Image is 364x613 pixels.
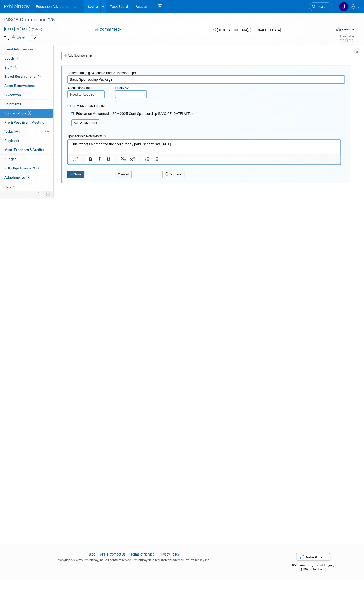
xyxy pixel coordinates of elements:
span: 2 [37,75,41,78]
button: Underline [104,156,113,163]
td: Toggle Event Tabs [43,191,54,198]
button: Committed [93,27,124,32]
span: | [106,552,109,556]
img: Format-Inperson.png [336,27,341,31]
img: ExhibitDay [4,4,30,9]
span: Event Information [4,47,33,51]
div: $150 off for them. [272,567,354,571]
a: Asset Reservations [0,81,53,90]
div: INSCA Conference '25 [2,15,324,25]
sup: ® [147,558,149,560]
span: Booth [4,56,20,60]
span: Misc. Expenses & Credits [4,148,44,152]
a: Privacy Policy [159,552,179,556]
span: Attachments [4,175,30,179]
span: Sponsorships [4,111,31,115]
span: Budget [4,157,16,161]
span: 2 [13,65,17,69]
button: Cancel [115,171,132,178]
span: Education Advanced - ISCA 2025 Conf Sponsorship INVOICE [DATE] ALT.pdf [76,112,196,116]
a: Giveaways [0,90,53,99]
button: Italic [95,156,104,163]
span: Tasks [4,129,20,133]
span: ROI, Objectives & ROO [4,166,39,170]
span: (2 days) [31,28,42,31]
img: Jennifer Knipp [339,2,349,11]
span: to [15,27,20,31]
a: Refer & Earn [296,553,330,561]
button: Subscript [119,156,128,163]
div: Acquisition Status: [67,84,107,90]
span: Education Advanced, Inc. [36,5,76,9]
span: | [96,552,99,556]
td: Tags [4,35,26,41]
span: Giveaways [4,93,21,97]
span: [GEOGRAPHIC_DATA], [GEOGRAPHIC_DATA] [217,28,281,32]
span: 5 [26,175,30,179]
a: Search [309,2,332,11]
button: Bullet list [152,156,161,163]
button: Save [67,171,84,178]
a: Misc. Expenses & Credits [0,145,53,154]
a: Sponsorships1 [0,109,53,118]
div: Ideally by: [115,84,321,90]
a: Playbook [0,136,53,145]
button: Insert/edit link [71,156,80,163]
div: Description (e.g. "Attendee Badge Sponsorship"): [67,68,345,75]
div: Event Rating [340,35,354,38]
a: more [0,182,53,191]
a: Terms of Service [131,552,155,556]
a: Budget [0,155,53,164]
span: Pre & Post Event Meeting [4,120,44,124]
td: Personalize Event Tab Strip [34,191,43,198]
a: Attachments5 [0,173,53,182]
a: ROI, Objectives & ROO [0,164,53,173]
span: Search [316,5,327,9]
button: Numbered list [143,156,152,163]
a: Blog [89,552,95,556]
span: [DATE] [DATE] [4,27,31,31]
div: Sponsorship Notes/Details: [67,132,341,139]
span: 0% [14,130,20,133]
div: PW [30,35,38,41]
a: Event Information [0,45,53,54]
i: Booth reservation complete [16,57,19,60]
div: Event Format [302,27,354,34]
span: Staff [4,65,17,70]
a: Contact Us [110,552,126,556]
span: Need to Acquire [67,90,105,98]
span: Asset Reservations [4,84,35,88]
a: Booth [0,54,53,63]
div: Other/Misc. Attachments: [67,103,196,109]
a: Pre & Post Event Meeting [0,118,53,127]
span: more [3,184,11,188]
span: | [126,552,130,556]
button: Remove [162,171,184,178]
a: Tasks0% [0,127,53,136]
button: Bold [86,156,95,163]
a: Edit [17,36,26,40]
a: Travel Reservations2 [0,72,53,81]
div: Copyright © 2025 ExhibitDay, Inc. All rights reserved. ExhibitDay is a registered trademark of Ex... [4,557,264,562]
iframe: Rich Text Area [68,140,340,154]
span: 1 [28,111,31,115]
span: | [155,552,159,556]
span: Travel Reservations [4,74,41,78]
div: $500 Amazon gift card for you, [272,560,354,571]
a: Staff2 [0,63,53,72]
a: Add Sponsorship [61,52,95,60]
a: API [100,552,105,556]
span: Playbook [4,138,19,143]
button: Superscript [128,156,137,163]
span: Need to Acquire [68,91,104,98]
div: In-Person [342,28,354,31]
span: Shipments [4,102,21,106]
a: Shipments [0,100,53,109]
